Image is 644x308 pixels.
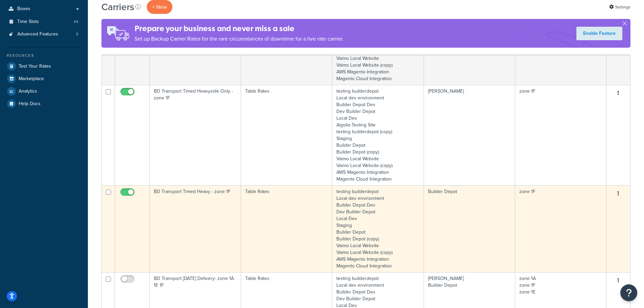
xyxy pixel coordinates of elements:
[76,31,78,37] span: 5
[19,64,51,69] span: Test Your Rates
[135,34,343,44] p: Set up Backup Carrier Rates for the rare circumstances of downtime for a live rate carrier.
[609,2,630,12] a: Settings
[241,185,332,272] td: Table Rates
[5,60,83,72] a: Test Your Rates
[620,284,637,301] button: Open Resource Center
[19,76,44,82] span: Marketplace
[19,101,41,107] span: Help Docs
[17,19,39,25] span: Time Slots
[74,19,78,25] span: 44
[5,28,83,41] li: Advanced Features
[332,185,424,272] td: testing builderdepot Local dev environment Builder Depot Dev Dev Builder Depot Local Dev Staging ...
[424,85,515,185] td: [PERSON_NAME]
[5,85,83,97] a: Analytics
[5,3,83,15] a: Boxes
[5,53,83,58] div: Resources
[150,85,241,185] td: BD Transport Timed Heavyside Only - zone 1F
[19,89,37,94] span: Analytics
[101,0,134,14] h1: Carriers
[576,27,622,40] a: Enable Feature
[5,98,83,110] a: Help Docs
[135,23,343,34] h4: Prepare your business and never miss a sale
[515,185,606,272] td: zone 1F
[5,16,83,28] a: Time Slots 44
[17,6,30,12] span: Boxes
[5,73,83,85] a: Marketplace
[150,185,241,272] td: BD Transport Timed Heavy - zone 1F
[5,28,83,41] a: Advanced Features 5
[17,31,58,37] span: Advanced Features
[101,19,135,48] img: ad-rules-rateshop-fe6ec290ccb7230408bd80ed9643f0289d75e0ffd9eb532fc0e269fcd187b520.png
[515,85,606,185] td: zone 1F
[5,16,83,28] li: Time Slots
[424,185,515,272] td: Builder Depot
[332,85,424,185] td: testing builderdepot Local dev environment Builder Depot Dev Dev Builder Depot Local Dev Algolia ...
[241,85,332,185] td: Table Rates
